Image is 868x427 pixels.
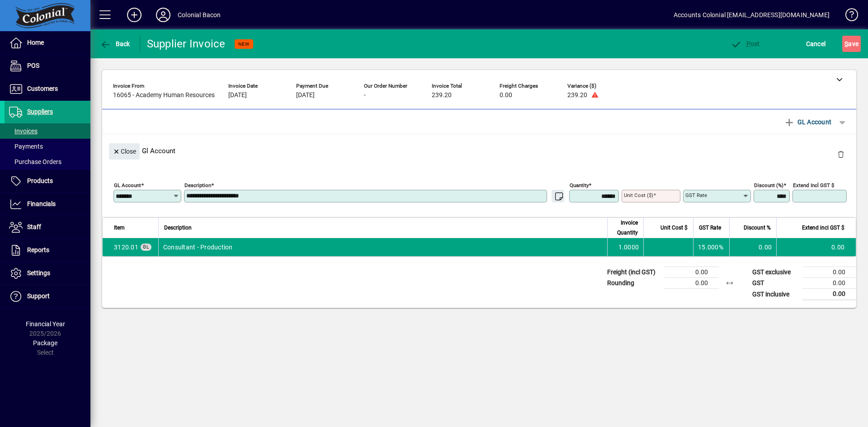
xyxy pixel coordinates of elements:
[754,182,783,188] mat-label: Discount (%)
[27,269,50,277] span: Settings
[164,223,192,233] span: Description
[748,267,802,278] td: GST exclusive
[699,223,721,233] span: GST Rate
[102,134,856,167] div: Gl Account
[107,147,142,155] app-page-header-button: Close
[567,92,587,99] span: 239.20
[120,7,149,23] button: Add
[685,192,707,198] mat-label: GST rate
[804,36,828,52] button: Cancel
[5,239,90,262] a: Reports
[114,223,125,233] span: Item
[802,289,856,300] td: 0.00
[500,92,512,99] span: 0.00
[744,223,771,233] span: Discount %
[432,92,452,99] span: 239.20
[27,177,53,184] span: Products
[27,85,58,92] span: Customers
[842,36,861,52] button: Save
[748,289,802,300] td: GST inclusive
[33,339,57,347] span: Package
[158,238,607,256] td: Consultant - Production
[5,170,90,192] a: Products
[5,154,90,169] a: Purchase Orders
[665,278,719,289] td: 0.00
[27,108,53,115] span: Suppliers
[5,78,90,100] a: Customers
[844,37,859,51] span: ave
[114,243,138,252] span: Consultant - Production
[693,238,729,256] td: 15.000%
[27,223,41,230] span: Staff
[100,40,130,47] span: Back
[5,285,90,308] a: Support
[364,92,366,99] span: -
[802,223,844,233] span: Extend incl GST $
[143,244,149,249] span: GL
[98,36,132,52] button: Back
[114,182,141,188] mat-label: GL Account
[27,292,50,300] span: Support
[9,127,38,135] span: Invoices
[184,182,211,188] mat-label: Description
[27,200,56,207] span: Financials
[27,39,44,46] span: Home
[147,37,226,51] div: Supplier Invoice
[830,150,852,158] app-page-header-button: Delete
[5,32,90,54] a: Home
[728,36,762,52] button: Post
[5,139,90,154] a: Payments
[624,192,653,198] mat-label: Unit Cost ($)
[793,182,834,188] mat-label: Extend incl GST $
[5,55,90,77] a: POS
[844,40,848,47] span: S
[5,193,90,216] a: Financials
[5,262,90,285] a: Settings
[607,238,643,256] td: 1.0000
[109,143,140,160] button: Close
[570,182,589,188] mat-label: Quantity
[806,37,826,51] span: Cancel
[9,143,43,150] span: Payments
[665,267,719,278] td: 0.00
[776,238,856,256] td: 0.00
[674,8,830,22] div: Accounts Colonial [EMAIL_ADDRESS][DOMAIN_NAME]
[296,92,315,99] span: [DATE]
[113,92,215,99] span: 16065 - Academy Human Resources
[802,267,856,278] td: 0.00
[9,158,61,165] span: Purchase Orders
[748,278,802,289] td: GST
[660,223,688,233] span: Unit Cost $
[613,218,638,238] span: Invoice Quantity
[603,278,665,289] td: Rounding
[26,320,65,328] span: Financial Year
[731,40,760,47] span: ost
[27,62,39,69] span: POS
[603,267,665,278] td: Freight (incl GST)
[830,143,852,165] button: Delete
[746,40,750,47] span: P
[839,2,857,31] a: Knowledge Base
[178,8,221,22] div: Colonial Bacon
[27,246,49,253] span: Reports
[228,92,247,99] span: [DATE]
[238,41,250,47] span: NEW
[802,278,856,289] td: 0.00
[5,216,90,239] a: Staff
[90,36,140,52] app-page-header-button: Back
[5,123,90,139] a: Invoices
[113,144,136,159] span: Close
[729,238,776,256] td: 0.00
[149,7,178,23] button: Profile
